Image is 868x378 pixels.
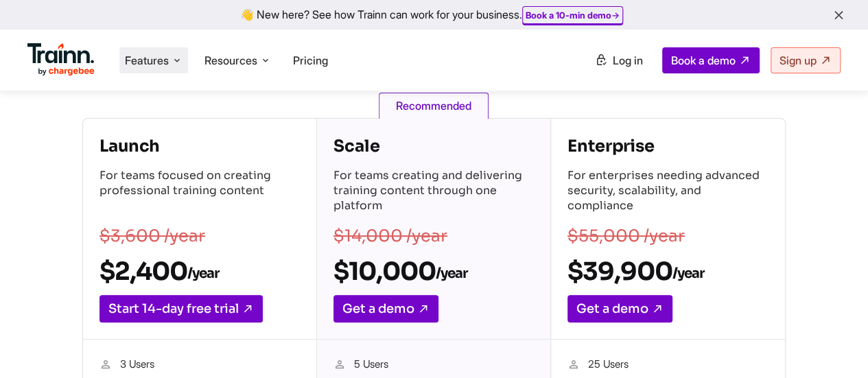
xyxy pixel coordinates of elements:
a: Book a demo [662,47,760,73]
a: Pricing [293,54,328,67]
h4: Scale [333,135,534,157]
a: Start 14-day free trial [99,295,263,322]
s: $55,000 /year [567,226,685,246]
h2: $39,900 [567,256,769,287]
span: Sign up [779,54,817,67]
h2: $10,000 [333,256,534,287]
span: Log in [613,54,643,67]
div: 👋 New here? See how Trainn can work for your business. [8,8,860,21]
s: $3,600 /year [99,226,205,246]
h2: $2,400 [99,256,300,287]
h4: Launch [99,135,300,157]
h4: Enterprise [567,135,769,157]
b: Book a 10-min demo [526,10,611,21]
sub: /year [187,265,219,282]
img: Trainn Logo [27,43,95,76]
span: Recommended [379,93,489,119]
a: Sign up [771,47,841,73]
span: Resources [204,53,257,68]
a: Get a demo [333,295,438,322]
a: Get a demo [567,295,672,322]
li: 25 Users [567,356,769,374]
s: $14,000 /year [333,226,447,246]
a: Log in [587,48,651,73]
span: Features [125,53,169,68]
sub: /year [672,265,704,282]
p: For teams focused on creating professional training content [99,168,300,216]
iframe: Chat Widget [799,312,868,378]
span: Book a demo [671,54,736,67]
sub: /year [436,265,467,282]
li: 3 Users [99,356,300,374]
p: For teams creating and delivering training content through one platform [333,168,534,216]
p: For enterprises needing advanced security, scalability, and compliance [567,168,769,216]
a: Book a 10-min demo→ [526,10,620,21]
li: 5 Users [333,356,534,374]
